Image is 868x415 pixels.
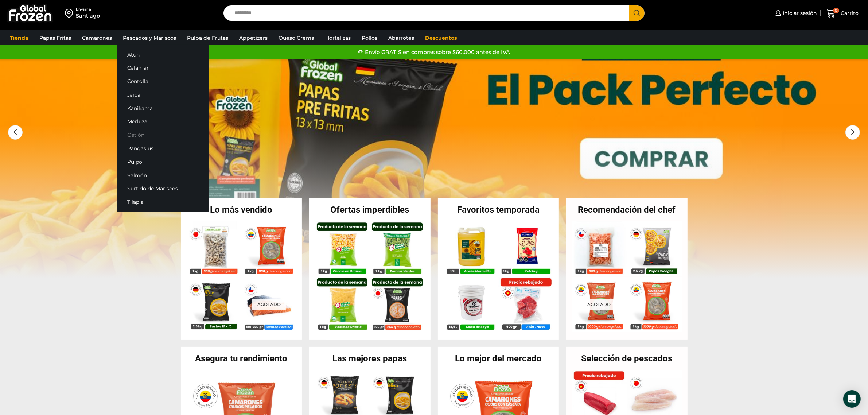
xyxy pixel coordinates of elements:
[839,9,859,17] span: Carrito
[76,7,100,12] div: Enviar a
[629,5,645,21] button: Search button
[566,354,688,363] h2: Selección de pescados
[833,8,839,13] span: 0
[117,195,209,209] a: Tilapia
[252,299,285,310] p: Agotado
[781,9,817,17] span: Iniciar sesión
[385,31,418,45] a: Abarrotes
[843,390,861,408] div: Open Intercom Messenger
[117,75,209,88] a: Centolla
[117,142,209,155] a: Pangasius
[119,31,180,45] a: Pescados y Mariscos
[117,128,209,142] a: Ostión
[78,31,116,45] a: Camarones
[845,125,860,140] div: Next slide
[117,88,209,102] a: Jaiba
[183,31,232,45] a: Pulpa de Frutas
[117,155,209,168] a: Pulpo
[309,354,431,363] h2: Las mejores papas
[438,354,559,363] h2: Lo mejor del mercado
[824,5,861,22] a: 0 Carrito
[322,31,354,45] a: Hortalizas
[181,354,302,363] h2: Asegura tu rendimiento
[566,205,688,214] h2: Recomendación del chef
[583,299,616,310] p: Agotado
[117,168,209,182] a: Salmón
[117,61,209,75] a: Calamar
[6,31,32,45] a: Tienda
[8,125,23,140] div: Previous slide
[181,205,302,214] h2: Lo más vendido
[65,7,76,19] img: address-field-icon.svg
[117,101,209,115] a: Kanikama
[358,31,381,45] a: Pollos
[117,182,209,195] a: Surtido de Mariscos
[117,115,209,128] a: Merluza
[236,31,271,45] a: Appetizers
[76,12,100,19] div: Santiago
[438,205,559,214] h2: Favoritos temporada
[309,205,431,214] h2: Ofertas imperdibles
[774,6,817,20] a: Iniciar sesión
[421,31,460,45] a: Descuentos
[275,31,318,45] a: Queso Crema
[117,48,209,61] a: Atún
[36,31,75,45] a: Papas Fritas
